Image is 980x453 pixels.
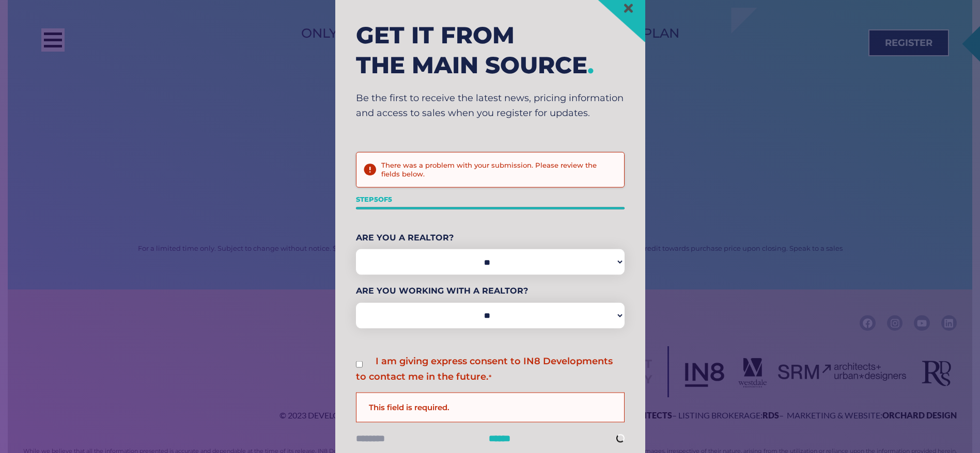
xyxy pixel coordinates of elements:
[381,160,616,179] h2: There was a problem with your submission. Please review the fields below.
[356,393,625,423] div: This field is required.
[356,230,625,245] label: Are You A Realtor?
[374,195,378,203] span: 5
[356,283,625,299] label: Are You Working With A Realtor?
[388,195,392,203] span: 5
[356,90,625,121] p: Be the first to receive the latest news, pricing information and access to sales when you registe...
[587,51,594,79] span: .
[356,191,625,207] p: Step of
[356,20,625,80] h2: Get it from the main source
[356,355,613,382] label: I am giving express consent to IN8 Developments to contact me in the future.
